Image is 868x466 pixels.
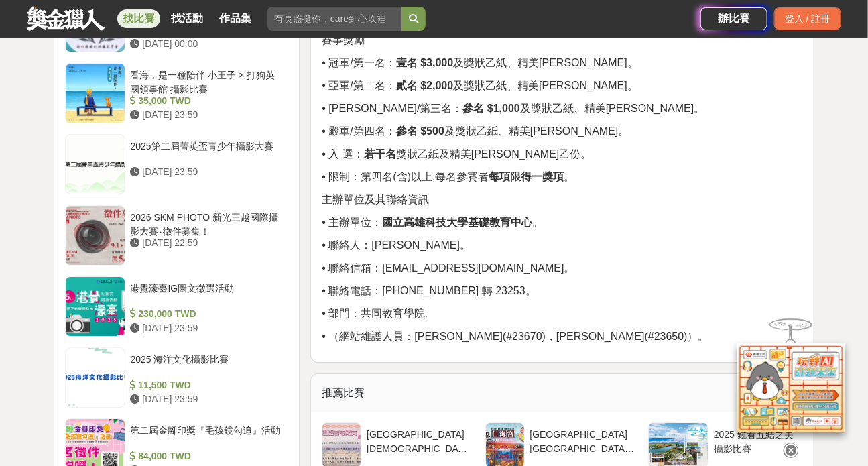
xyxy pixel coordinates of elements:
[322,148,591,160] span: • 入 選： 獎狀乙紙及精美[PERSON_NAME]乙份。
[131,378,284,392] div: 11,500 TWD
[131,236,284,250] div: [DATE] 22:59
[322,308,436,319] span: • 部門：共同教育學院。
[322,34,365,46] span: 賽事獎勵
[131,392,284,406] div: [DATE] 23:59
[396,125,444,137] strong: 參名 $500
[267,7,401,31] input: 有長照挺你，care到心坎裡！青春出手，拍出照顧 影音徵件活動
[322,331,708,342] span: • （網站維護人員：[PERSON_NAME](#23670)，[PERSON_NAME](#23650)）。
[463,103,520,114] strong: 參名 $1,000
[322,239,471,251] span: • 聯絡人：[PERSON_NAME]。
[367,428,472,453] div: [GEOGRAPHIC_DATA][DEMOGRAPHIC_DATA]之美攝影比賽
[65,63,289,123] a: 看海，是一種陪伴 小王子 × 打狗英國領事館 攝影比賽 35,000 TWD [DATE] 23:59
[131,165,284,179] div: [DATE] 23:59
[322,171,574,182] span: • 限制：第四名(含)以上,每名參賽者 。
[322,125,629,137] span: • 殿軍/第四名： 及獎狀乙紙、精美[PERSON_NAME]。
[322,57,637,68] span: • 冠軍/第一名： 及獎狀乙紙、精美[PERSON_NAME]。
[131,37,284,51] div: [DATE] 00:00
[131,321,284,335] div: [DATE] 23:59
[65,276,289,337] a: 港覺濠臺IG圖文徵選活動 230,000 TWD [DATE] 23:59
[489,171,564,182] strong: 每項限得一獎項
[131,353,284,378] div: 2025 海洋文化攝影比賽
[131,424,284,449] div: 第二屆金腳印獎『毛孩鏡勾追』活動
[131,108,284,122] div: [DATE] 23:59
[737,343,845,432] img: d2146d9a-e6f6-4337-9592-8cefde37ba6b.png
[322,285,536,296] span: • 聯絡電話：[PHONE_NUMBER] 轉 23253。
[714,428,798,453] div: 2025 鏡看五結之美攝影比賽
[774,7,841,30] div: 登入 / 註冊
[65,205,289,266] a: 2026 SKM PHOTO 新光三越國際攝影大賽‧徵件募集！ [DATE] 22:59
[383,217,533,228] strong: 國立高雄科技大學基礎教育中心
[131,94,284,108] div: 35,000 TWD
[117,9,160,28] a: 找比賽
[700,7,767,30] a: 辦比賽
[396,80,453,91] strong: 貳名 $2,000
[166,9,208,28] a: 找活動
[65,347,289,408] a: 2025 海洋文化攝影比賽 11,500 TWD [DATE] 23:59
[311,374,814,412] div: 推薦比賽
[131,211,284,236] div: 2026 SKM PHOTO 新光三越國際攝影大賽‧徵件募集！
[396,57,453,68] strong: 壹名 $3,000
[322,80,637,91] span: • 亞軍/第二名： 及獎狀乙紙、精美[PERSON_NAME]。
[530,428,635,453] div: [GEOGRAPHIC_DATA][GEOGRAPHIC_DATA]建宮200週年新安五[DEMOGRAPHIC_DATA]慶典攝影比賽
[131,282,284,307] div: 港覺濠臺IG圖文徵選活動
[131,449,284,463] div: 84,000 TWD
[322,217,543,228] span: • 主辦單位： 。
[131,307,284,321] div: 230,000 TWD
[214,9,257,28] a: 作品集
[65,134,289,194] a: 2025第二屆菁英盃青少年攝影大賽 [DATE] 23:59
[364,148,396,160] strong: 若干名
[131,68,284,94] div: 看海，是一種陪伴 小王子 × 打狗英國領事館 攝影比賽
[131,139,284,165] div: 2025第二屆菁英盃青少年攝影大賽
[322,194,429,205] span: 主辦單位及其聯絡資訊
[322,103,704,114] span: • [PERSON_NAME]/第三名： 及獎狀乙紙、精美[PERSON_NAME]。
[322,262,574,274] span: • 聯絡信箱：[EMAIL_ADDRESS][DOMAIN_NAME]。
